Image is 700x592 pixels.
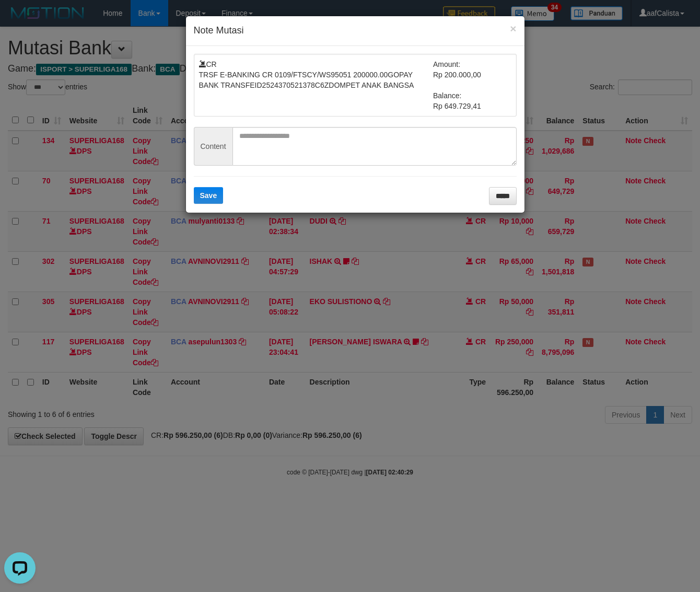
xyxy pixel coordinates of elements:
button: × [510,23,516,34]
h4: Note Mutasi [194,24,517,38]
button: Save [194,187,224,204]
td: CR TRSF E-BANKING CR 0109/FTSCY/WS95051 200000.00GOPAY BANK TRANSFEID2524370521378C6ZDOMPET ANAK ... [199,59,434,111]
span: Content [194,127,232,166]
td: Amount: Rp 200.000,00 Balance: Rp 649.729,41 [433,59,511,111]
button: Open LiveChat chat widget [4,4,36,36]
span: Save [200,191,217,200]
